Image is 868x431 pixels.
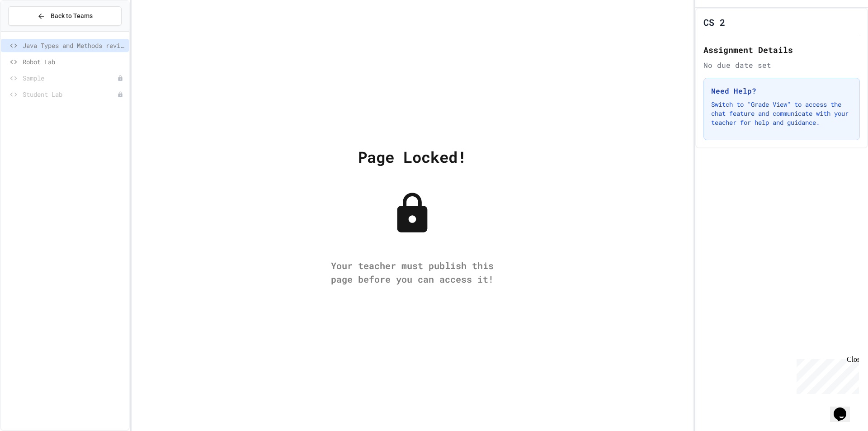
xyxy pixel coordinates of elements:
div: No due date set [703,60,860,71]
span: Robot Lab [23,57,125,66]
h2: Assignment Details [703,43,860,56]
div: Unpublished [117,75,123,81]
h3: Need Help? [711,85,852,96]
div: Unpublished [117,91,123,98]
iframe: chat widget [793,355,859,394]
div: Your teacher must publish this page before you can access it! [322,259,503,286]
div: Page Locked! [358,145,467,168]
span: Student Lab [23,90,117,99]
span: Sample [23,73,117,83]
button: Back to Teams [8,6,122,26]
p: Switch to "Grade View" to access the chat feature and communicate with your teacher for help and ... [711,100,852,127]
div: Chat with us now!Close [4,4,62,57]
iframe: chat widget [830,395,859,422]
span: Java Types and Methods review [23,41,125,50]
h1: CS 2 [703,16,725,28]
span: Back to Teams [51,11,93,21]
